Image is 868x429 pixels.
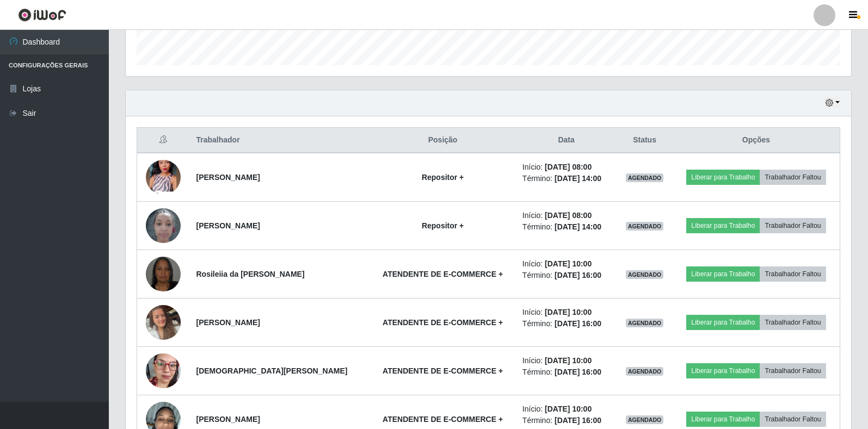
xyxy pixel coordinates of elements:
time: [DATE] 16:00 [555,319,601,328]
li: Término: [522,221,610,233]
button: Liberar para Trabalho [686,266,760,282]
span: AGENDADO [626,173,664,182]
span: AGENDADO [626,415,664,424]
th: Posição [370,128,516,153]
th: Opções [673,128,840,153]
strong: [PERSON_NAME] [196,221,260,230]
li: Término: [522,173,610,184]
span: AGENDADO [626,270,664,279]
button: Liberar para Trabalho [686,412,760,427]
button: Liberar para Trabalho [686,170,760,185]
time: [DATE] 10:00 [545,405,592,413]
li: Início: [522,403,610,415]
button: Liberar para Trabalho [686,315,760,330]
button: Trabalhador Faltou [760,412,826,427]
img: 1754258368800.jpeg [146,202,181,248]
img: CoreUI Logo [18,8,66,22]
button: Trabalhador Faltou [760,315,826,330]
li: Início: [522,307,610,318]
li: Início: [522,161,610,173]
time: [DATE] 10:00 [545,308,592,316]
time: [DATE] 16:00 [555,416,601,425]
li: Término: [522,270,610,281]
time: [DATE] 10:00 [545,356,592,365]
strong: Rosileiia da [PERSON_NAME] [196,270,304,278]
strong: ATENDENTE DE E-COMMERCE + [383,415,503,424]
img: 1751337500170.jpeg [146,243,181,305]
time: [DATE] 16:00 [555,368,601,376]
strong: ATENDENTE DE E-COMMERCE + [383,366,503,375]
li: Término: [522,318,610,329]
strong: ATENDENTE DE E-COMMERCE + [383,318,503,327]
span: AGENDADO [626,319,664,327]
li: Início: [522,258,610,270]
th: Trabalhador [189,128,370,153]
button: Trabalhador Faltou [760,363,826,378]
time: [DATE] 10:00 [545,259,592,268]
button: Liberar para Trabalho [686,363,760,378]
strong: [PERSON_NAME] [196,415,260,424]
time: [DATE] 08:00 [545,211,592,220]
span: AGENDADO [626,367,664,376]
button: Liberar para Trabalho [686,218,760,233]
th: Data [516,128,617,153]
li: Término: [522,366,610,378]
strong: [PERSON_NAME] [196,173,260,182]
img: 1752794226945.jpeg [146,139,181,216]
span: AGENDADO [626,222,664,231]
strong: Repositor + [422,173,464,182]
time: [DATE] 14:00 [555,222,601,231]
strong: [PERSON_NAME] [196,318,260,327]
img: 1755043805694.jpeg [146,347,181,394]
time: [DATE] 14:00 [555,174,601,183]
li: Início: [522,210,610,221]
button: Trabalhador Faltou [760,266,826,282]
th: Status [617,128,673,153]
li: Início: [522,355,610,366]
button: Trabalhador Faltou [760,170,826,185]
strong: ATENDENTE DE E-COMMERCE + [383,270,503,278]
strong: [DEMOGRAPHIC_DATA][PERSON_NAME] [196,366,347,375]
time: [DATE] 16:00 [555,271,601,279]
img: 1754663023387.jpeg [146,291,181,353]
strong: Repositor + [422,221,464,230]
time: [DATE] 08:00 [545,163,592,171]
button: Trabalhador Faltou [760,218,826,233]
li: Término: [522,415,610,426]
